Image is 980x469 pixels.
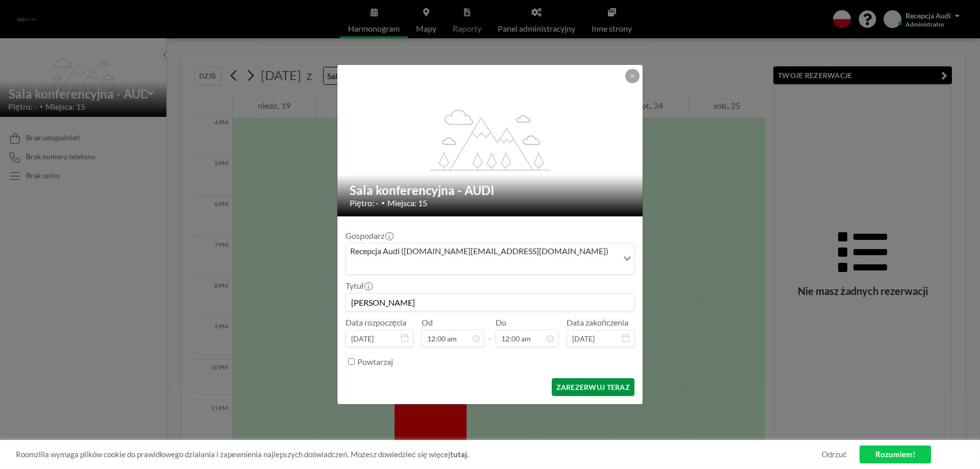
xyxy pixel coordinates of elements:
label: Od [422,317,433,328]
label: Data rozpoczęcia [346,317,406,328]
a: Rozumiem! [860,446,931,463]
label: Gospodarz [346,231,393,241]
span: Recepcja Audi ([DOMAIN_NAME][EMAIL_ADDRESS][DOMAIN_NAME]) [348,245,610,257]
span: - [488,321,492,343]
h2: Sala konferencyjna - AUDI [350,183,631,198]
g: flex-grow: 1.2; [430,109,551,170]
span: • [381,199,385,207]
label: Tytuł [346,281,372,291]
span: Roomzilla wymaga plików cookie do prawidłowego działania i zapewnienia najlepszych doświadczeń. M... [16,450,822,459]
a: tutaj. [450,450,469,459]
span: Piętro: - [350,198,379,208]
button: ZAREZERWUJ TERAZ [552,378,634,396]
span: Miejsca: 15 [387,198,427,208]
label: Do [496,317,506,328]
div: Search for option [346,243,634,274]
a: Odrzuć [822,450,847,459]
input: Search for option [347,259,617,272]
input: Rezerwacja Recepcja [346,293,634,311]
label: Powtarzaj [357,357,393,367]
label: Data zakończenia [567,317,628,328]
